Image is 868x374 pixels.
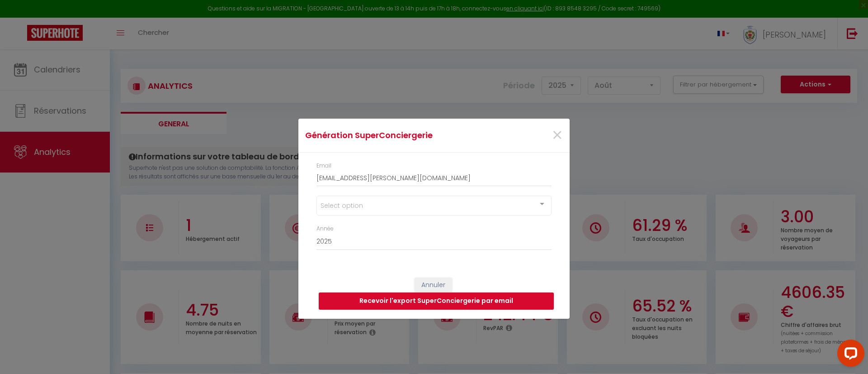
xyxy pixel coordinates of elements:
label: Année [316,225,334,233]
iframe: LiveChat chat widget [830,336,868,374]
h4: Génération SuperConciergerie [305,129,473,142]
span: Select option [321,200,363,211]
label: Email [316,162,331,170]
button: Close [552,126,563,145]
span: × [552,122,563,149]
button: Annuler [415,278,452,293]
button: Recevoir l'export SuperConciergerie par email [319,292,554,310]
